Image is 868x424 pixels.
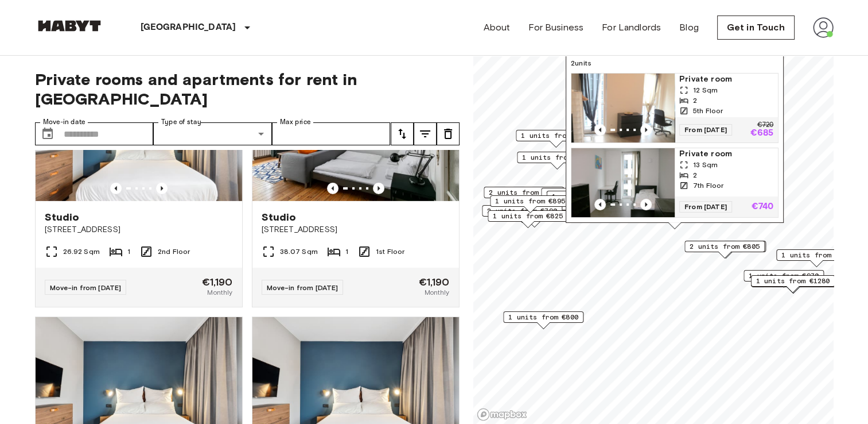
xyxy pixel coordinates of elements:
div: Map marker [750,275,835,293]
img: Marketing picture of unit DE-01-302-013-01 [571,74,675,142]
p: €720 [757,122,773,129]
img: Habyt [35,20,104,32]
a: About [484,21,511,34]
div: Map marker [482,205,562,223]
a: Blog [679,21,699,34]
span: 1st Floor [376,246,404,257]
span: Studio [45,210,80,224]
span: From [DATE] [679,124,732,136]
img: avatar [813,17,834,38]
label: Move-in date [43,117,85,127]
p: €685 [750,129,773,138]
span: Move-in from [DATE] [50,283,122,292]
button: tune [391,122,414,145]
button: tune [414,122,437,145]
a: For Landlords [602,21,661,34]
label: Type of stay [161,117,201,127]
div: Map marker [566,7,784,229]
span: 2 [693,170,697,180]
span: 1 units from €760 [522,152,592,163]
span: 2 units from €715 [546,188,616,199]
button: Previous image [594,124,606,136]
a: For Business [528,21,583,34]
div: Map marker [541,188,621,206]
span: 38.07 Sqm [280,246,318,257]
div: Map marker [503,311,583,329]
span: [STREET_ADDRESS] [262,224,450,236]
button: Previous image [594,199,606,210]
div: Map marker [484,187,564,205]
span: 5th Floor [693,106,723,116]
span: Move-in from [DATE] [267,283,338,292]
span: 1 units from €800 [508,312,578,322]
a: Marketing picture of unit DE-01-480-214-01Previous imagePrevious imageStudio[STREET_ADDRESS]26.92... [35,63,243,307]
button: Choose date [36,122,59,145]
span: Studio [262,210,297,224]
div: Map marker [517,152,597,169]
span: 1 units from €1370 [551,191,625,202]
span: 1 units from €1280 [756,276,830,286]
div: Map marker [686,241,766,259]
span: €1,190 [202,277,233,287]
button: Previous image [327,183,338,194]
button: tune [437,122,460,145]
span: Private room [679,74,773,85]
button: Previous image [156,183,168,194]
span: 2 [693,95,697,106]
a: Marketing picture of unit DE-01-015-004-01HPrevious imagePrevious imageStudio[STREET_ADDRESS]38.0... [252,63,460,307]
span: 2 units from €790 [487,206,557,216]
div: Map marker [684,241,765,259]
span: 1 units from €895 [495,196,565,206]
div: Map marker [490,195,570,213]
span: 1 [127,246,130,257]
span: 1 units from €750 [781,250,851,260]
a: Get in Touch [717,16,795,40]
span: €1,190 [419,277,450,287]
span: 1 [345,246,348,257]
div: Map marker [546,191,630,209]
a: Mapbox logo [477,408,527,421]
span: 7th Floor [693,180,723,191]
span: 2 units [571,58,779,68]
div: Map marker [776,249,857,267]
button: Previous image [110,183,122,194]
div: Map marker [516,130,596,148]
div: Map marker [744,270,824,288]
span: Monthly [207,287,232,298]
span: 1 units from €825 [493,211,563,221]
span: 26.92 Sqm [63,246,100,257]
span: Private room [679,148,773,160]
img: Marketing picture of unit DE-01-302-019-02 [571,148,675,217]
a: Marketing picture of unit DE-01-302-019-02Previous imagePrevious imagePrivate room13 Sqm27th Floo... [571,148,779,218]
div: Map marker [488,210,568,228]
span: 2nd Floor [158,246,190,257]
span: Monthly [424,287,449,298]
button: Previous image [373,183,384,194]
p: [GEOGRAPHIC_DATA] [141,21,236,34]
span: 1 units from €970 [749,271,819,281]
label: Max price [280,117,311,127]
button: Previous image [640,199,652,210]
span: 13 Sqm [693,160,718,170]
span: Private rooms and apartments for rent in [GEOGRAPHIC_DATA] [35,70,460,109]
span: 2 units from €805 [690,241,760,252]
span: 2 units from €695 [489,187,559,198]
span: 1 units from €710 [521,130,591,141]
span: 12 Sqm [693,85,718,95]
span: From [DATE] [679,201,732,213]
button: Previous image [640,124,652,136]
span: [STREET_ADDRESS] [45,224,233,236]
p: €740 [751,202,773,211]
a: Marketing picture of unit DE-01-302-013-01Previous imagePrevious imagePrivate room12 Sqm25th Floo... [571,73,779,143]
